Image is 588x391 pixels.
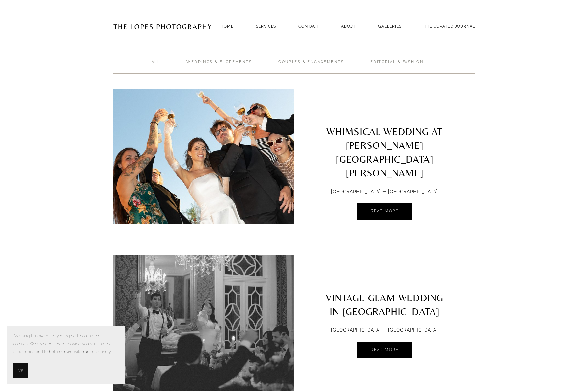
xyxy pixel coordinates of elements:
a: Read More [357,342,411,358]
p: By using this website, you agree to our use of cookies. We use cookies to provide you with a grea... [13,332,119,356]
a: Editorial & Fashion [370,59,423,74]
p: [GEOGRAPHIC_DATA] — [GEOGRAPHIC_DATA] [316,187,453,196]
a: VINTAGE GLAM WEDDING IN [GEOGRAPHIC_DATA] [294,255,475,322]
span: OK [18,366,23,374]
button: OK [13,363,28,378]
a: Contact [298,22,319,31]
img: Portugal Wedding Photographer | The Lopes Photography [113,10,212,42]
a: ALL [152,59,160,74]
a: WHIMSICAL WEDDING AT [PERSON_NAME][GEOGRAPHIC_DATA][PERSON_NAME] [294,89,475,183]
a: Couples & ENGAGEMENTS [278,59,344,74]
a: GALLERIES [378,22,402,31]
a: ABOUT [341,22,356,31]
a: THE CURATED JOURNAL [424,22,475,31]
img: WHIMSICAL WEDDING AT PALÁCIO DE TANCOS LISBON [101,89,306,224]
a: Weddings & Elopements [186,59,252,74]
span: Read More [371,347,398,352]
img: VINTAGE GLAM WEDDING IN LISBON [107,255,299,391]
section: Cookie banner [7,326,125,384]
span: Read More [371,209,398,213]
a: Read More [357,203,411,220]
a: Home [220,22,233,31]
a: SERVICES [256,24,276,29]
p: [GEOGRAPHIC_DATA] — [GEOGRAPHIC_DATA] [316,326,453,335]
